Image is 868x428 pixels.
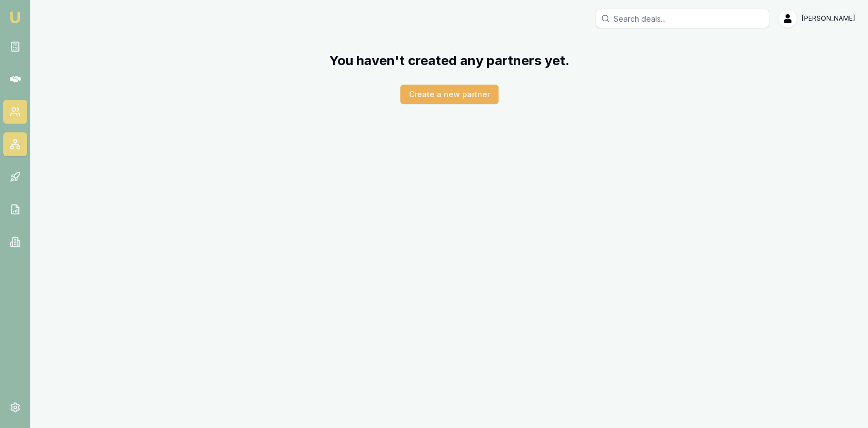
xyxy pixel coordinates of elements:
[802,14,855,23] span: [PERSON_NAME]
[596,9,769,28] input: Search deals
[400,85,499,104] button: Create a new partner
[30,52,868,69] h2: You haven't created any partners yet.
[9,11,22,24] img: emu-icon-u.png
[400,88,499,99] a: Create a new partner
